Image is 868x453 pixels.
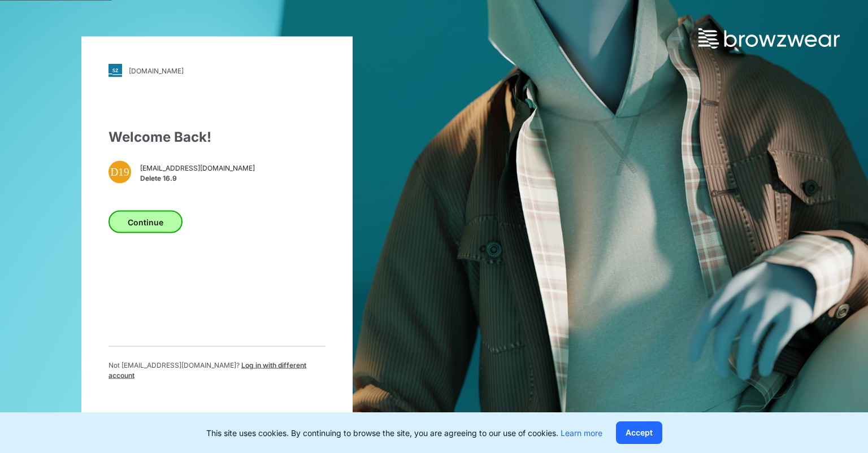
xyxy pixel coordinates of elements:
[108,127,325,147] div: Welcome Back!
[698,28,840,49] img: browzwear-logo.73288ffb.svg
[108,161,131,184] div: D19
[140,173,255,183] span: Delete 16.9
[108,360,325,381] p: Not [EMAIL_ADDRESS][DOMAIN_NAME] ?
[108,64,325,77] a: [DOMAIN_NAME]
[561,428,602,438] a: Learn more
[140,163,255,173] span: [EMAIL_ADDRESS][DOMAIN_NAME]
[206,427,602,439] p: This site uses cookies. By continuing to browse the site, you are agreeing to our use of cookies.
[108,64,122,77] img: svg+xml;base64,PHN2ZyB3aWR0aD0iMjgiIGhlaWdodD0iMjgiIHZpZXdCb3g9IjAgMCAyOCAyOCIgZmlsbD0ibm9uZSIgeG...
[616,421,662,444] button: Accept
[108,211,183,233] button: Continue
[129,66,184,75] div: [DOMAIN_NAME]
